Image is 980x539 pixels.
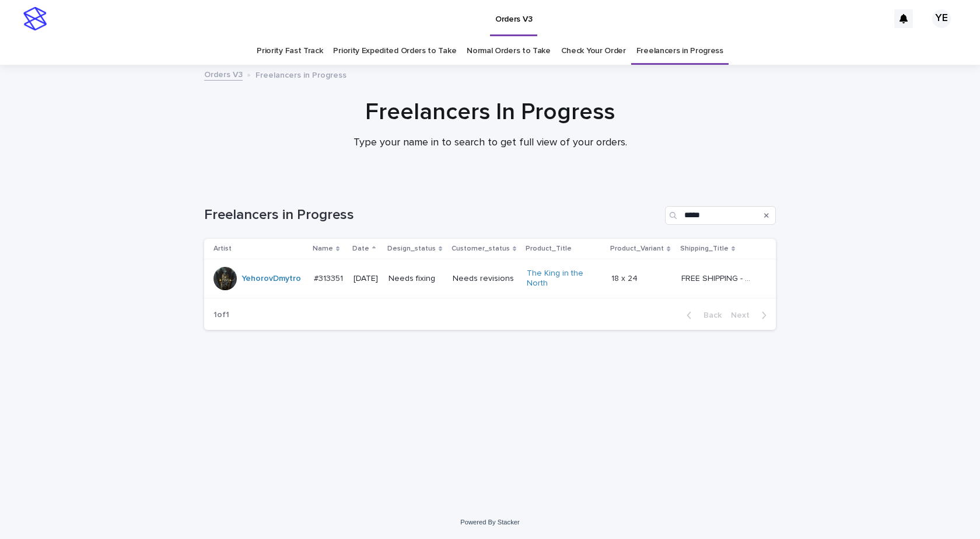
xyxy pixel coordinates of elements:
[204,98,776,126] h1: Freelancers In Progress
[611,272,640,284] p: 18 x 24
[204,301,239,329] p: 1 of 1
[204,207,660,224] h1: Freelancers in Progress
[204,259,776,298] tr: YehorovDmytro #313351#313351 [DATE]Needs fixingNeeds revisionsThe King in the North 18 x 2418 x 2...
[23,7,47,30] img: stacker-logo-s-only.png
[636,37,723,65] a: Freelancers in Progress
[731,311,757,319] span: Next
[242,274,301,284] a: YehorovDmytro
[388,274,443,284] p: Needs fixing
[561,37,626,65] a: Check Your Order
[257,137,723,149] p: Type your name in to search to get full view of your orders.
[467,37,551,65] a: Normal Orders to Take
[204,67,243,81] a: Orders V3
[257,37,323,65] a: Priority Fast Track
[696,311,722,319] span: Back
[527,269,600,288] a: The King in the North
[677,310,726,321] button: Back
[680,242,729,255] p: Shipping_Title
[333,37,456,65] a: Priority Expedited Orders to Take
[610,242,664,255] p: Product_Variant
[213,242,232,255] p: Artist
[313,242,333,255] p: Name
[453,274,517,284] p: Needs revisions
[256,68,346,81] p: Freelancers in Progress
[665,206,776,225] input: Search
[387,242,436,255] p: Design_status
[681,272,757,284] p: FREE SHIPPING - preview in 1-2 business days, after your approval delivery will take 5-10 b.d.
[452,242,510,255] p: Customer_status
[932,9,951,28] div: YE
[526,242,572,255] p: Product_Title
[353,274,379,284] p: [DATE]
[726,310,776,321] button: Next
[314,272,345,284] p: #313351
[460,519,519,526] a: Powered By Stacker
[352,242,369,255] p: Date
